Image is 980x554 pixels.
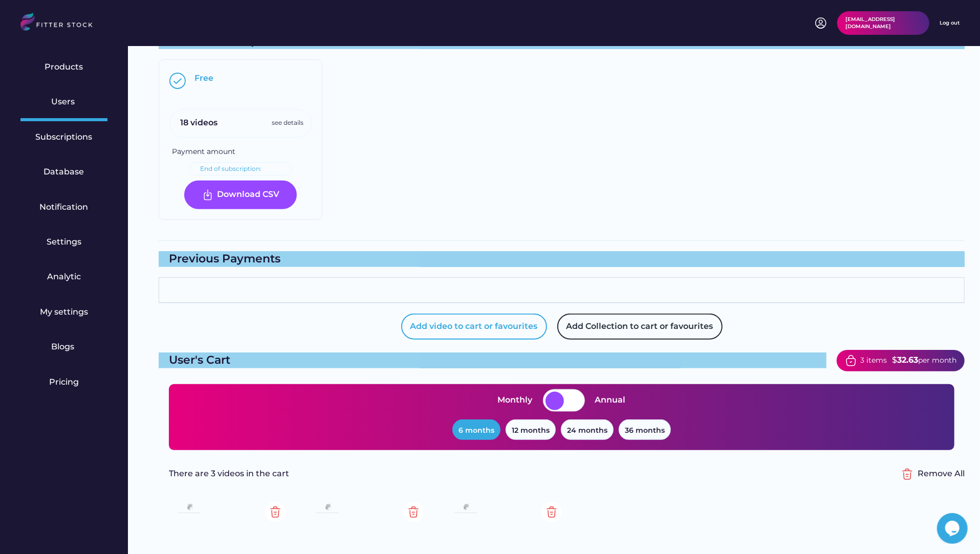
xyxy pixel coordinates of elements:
div: Settings [47,236,81,248]
img: Group%201000002397.svg [169,73,186,89]
div: Products [45,61,83,73]
button: Add Collection to cart or favourites [557,314,723,339]
strong: 32.63 [897,355,918,365]
div: Download CSV [217,189,280,201]
div: Previous Payments [159,251,965,267]
img: profile-circle.svg [815,17,827,29]
div: 18 videos [180,117,217,128]
div: Log out [940,19,960,27]
img: bag-tick-2.svg [845,354,857,367]
img: Frame%2079%20%281%29.svg [312,501,343,518]
img: Frame%2079%20%281%29.svg [174,501,205,518]
div: [EMAIL_ADDRESS][DOMAIN_NAME] [845,16,921,30]
button: 12 months [506,419,556,440]
div: per month [918,356,956,366]
img: Group%201000002354.svg [403,502,424,522]
div: see details [272,119,303,127]
button: 36 months [619,419,671,440]
div: Database [44,166,84,178]
div: User's Cart [159,352,826,368]
img: Group%201000002354.svg [541,502,562,522]
img: Group%201000002356%20%282%29.svg [897,464,918,484]
div: Blogs [51,341,77,352]
div: $ [892,354,897,366]
div: There are 3 videos in the cart [169,468,897,479]
img: LOGO.svg [20,13,101,34]
div: Remove All [918,468,965,479]
div: Monthly [498,394,533,406]
div: My settings [40,306,88,318]
button: 6 months [452,419,500,440]
img: Frame%20%287%29.svg [202,189,214,201]
img: Group%201000002354.svg [265,502,286,522]
div: Payment amount [172,147,235,157]
div: Users [51,96,77,107]
div: 3 items [860,356,887,366]
img: Frame%2079%20%281%29.svg [450,501,481,518]
div: Notification [40,202,89,213]
div: Pricing [49,376,79,388]
div: Annual [595,394,626,406]
button: 24 months [561,419,614,440]
div: End of subscription: [200,165,262,173]
button: Add video to cart or favourites [401,314,547,339]
div: Analytic [47,271,81,282]
div: Subscriptions [36,131,93,143]
div: Free [194,73,213,84]
iframe: chat widget [937,513,970,544]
